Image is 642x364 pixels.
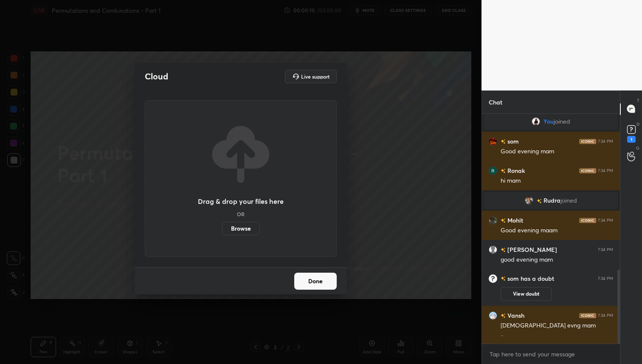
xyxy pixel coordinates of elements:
[501,139,506,144] img: no-rating-badge.077c3623.svg
[598,217,613,223] div: 7:34 PM
[482,114,620,344] div: grid
[506,166,525,175] h6: Ronak
[489,216,497,224] img: f80c770ad08549ae8ce54a728834ab4d.jpg
[636,145,639,151] p: G
[598,138,613,144] div: 7:34 PM
[637,97,639,104] p: T
[501,275,506,282] img: no-rating-badge.077c3623.svg
[489,311,497,319] img: 1aada07e58a342c68ab3e05b4550dc01.jpg
[501,313,506,318] img: no-rating-badge.077c3623.svg
[579,313,596,318] img: iconic-dark.1390631f.png
[506,137,519,146] h6: som
[501,322,613,330] div: [DEMOGRAPHIC_DATA] evng mam
[501,169,506,173] img: no-rating-badge.077c3623.svg
[501,147,613,156] div: Good evening mam
[627,136,636,143] div: 1
[598,276,613,281] div: 7:34 PM
[301,74,329,79] h5: Live support
[543,197,560,204] span: Rudra
[489,137,497,145] img: ee1066797c1b4cb0b161379ce5a6ddb9.jpg
[198,198,284,205] h3: Drag & drop your files here
[636,121,639,127] p: D
[501,177,613,185] div: hi mam
[506,216,523,225] h6: Mohit
[537,198,542,203] img: no-rating-badge.077c3623.svg
[501,226,613,235] div: Good evening maam
[579,168,596,173] img: iconic-dark.1390631f.png
[554,118,570,125] span: joined
[598,247,613,252] div: 7:34 PM
[598,168,613,173] div: 7:34 PM
[501,248,506,252] img: no-rating-badge.077c3623.svg
[145,71,168,82] h2: Cloud
[237,212,245,217] h5: OR
[519,275,554,282] span: has a doubt
[482,91,509,113] p: Chat
[501,287,552,301] button: View doubt
[506,245,557,254] h6: [PERSON_NAME]
[598,313,613,318] div: 7:34 PM
[294,273,337,290] button: Done
[543,118,554,125] span: You
[506,275,519,282] h6: som
[560,197,577,204] span: joined
[501,256,613,264] div: good evening mam
[506,311,524,320] h6: Vansh
[525,196,533,205] img: 269ca80d69f449809f3a6a545a81c106.jpg
[501,218,506,223] img: no-rating-badge.077c3623.svg
[501,330,613,339] div: ..
[579,217,596,223] img: iconic-dark.1390631f.png
[579,138,596,144] img: iconic-dark.1390631f.png
[532,117,540,126] img: 35c4734365c64526bb4c9966d08b652c.jpg
[489,166,497,175] img: 3
[489,245,497,254] img: default.png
